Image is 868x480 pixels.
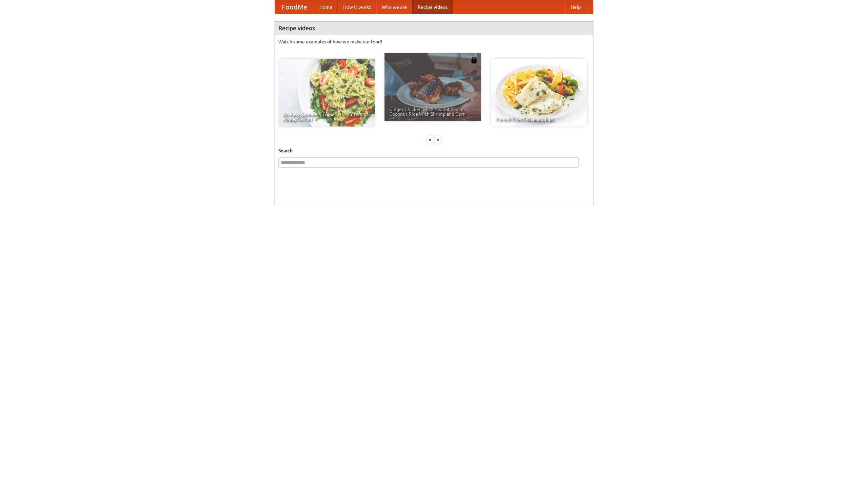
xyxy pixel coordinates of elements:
[412,0,453,14] a: Recipe videos
[283,112,370,122] span: An Easy, Summery Tomato Pasta That's Ready for Fall
[496,117,583,122] span: French Fries Fish and Chips
[275,21,593,35] h4: Recipe videos
[427,135,433,144] div: «
[491,59,587,127] a: French Fries Fish and Chips
[435,135,441,144] div: »
[338,0,376,14] a: How it works
[278,59,375,127] a: An Easy, Summery Tomato Pasta That's Ready for Fall
[314,0,338,14] a: Home
[278,147,590,154] h5: Search
[565,0,586,14] a: Help
[278,38,590,45] p: Watch some examples of how we make our food!
[376,0,412,14] a: Who we are
[471,57,477,63] img: 483408.png
[275,0,314,14] a: FoodMe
